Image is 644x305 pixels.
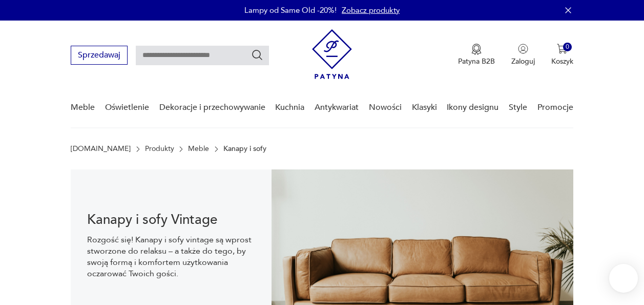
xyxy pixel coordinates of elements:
p: Rozgość się! Kanapy i sofy vintage są wprost stworzone do relaksu – a także do tego, by swoją for... [87,234,255,279]
a: Promocje [537,88,573,127]
button: Sprzedawaj [71,46,128,65]
iframe: Smartsupp widget button [609,264,638,293]
a: Oświetlenie [105,88,149,127]
button: Zaloguj [511,44,535,66]
h1: Kanapy i sofy Vintage [87,214,255,226]
button: Patyna B2B [458,44,495,66]
p: Patyna B2B [458,56,495,66]
div: 0 [563,43,572,51]
a: Produkty [145,145,174,153]
p: Koszyk [551,56,573,66]
a: Klasyki [412,88,437,127]
a: Style [509,88,527,127]
img: Ikona koszyka [557,44,567,54]
a: Dekoracje i przechowywanie [159,88,265,127]
a: Kuchnia [275,88,304,127]
a: [DOMAIN_NAME] [71,145,131,153]
a: Ikona medaluPatyna B2B [458,44,495,66]
img: Ikona medalu [471,44,482,55]
p: Kanapy i sofy [223,145,266,153]
img: Ikonka użytkownika [518,44,528,54]
a: Meble [71,88,95,127]
a: Meble [188,145,209,153]
button: 0Koszyk [551,44,573,66]
a: Sprzedawaj [71,52,128,60]
button: Szukaj [251,49,263,61]
img: Patyna - sklep z meblami i dekoracjami vintage [312,29,352,79]
p: Lampy od Same Old -20%! [244,5,337,15]
p: Zaloguj [511,56,535,66]
a: Nowości [369,88,402,127]
a: Zobacz produkty [342,5,400,15]
a: Antykwariat [315,88,359,127]
a: Ikony designu [447,88,498,127]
